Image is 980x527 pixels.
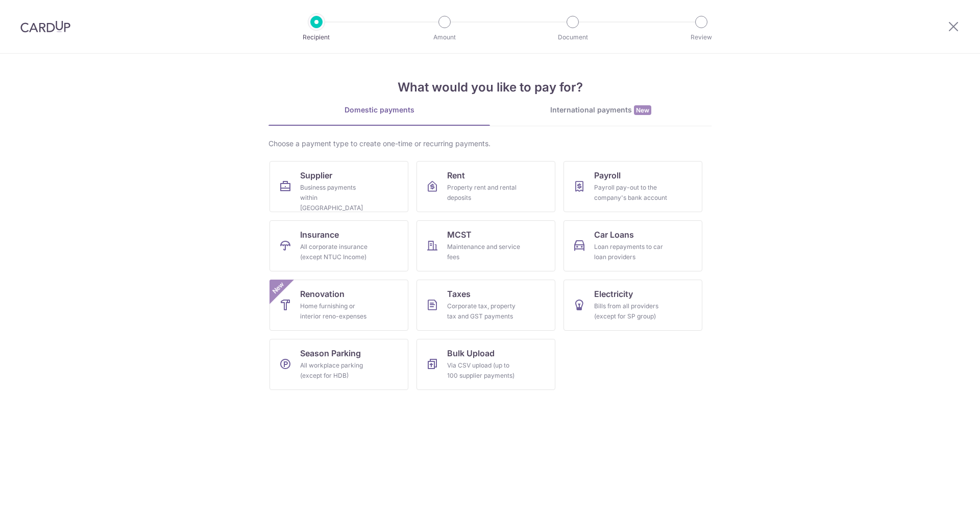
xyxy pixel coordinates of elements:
[594,288,633,300] span: Electricity
[594,169,621,181] span: Payroll
[447,360,521,381] div: Via CSV upload (up to 100 supplier payments)
[279,32,354,42] p: Recipient
[268,139,712,149] div: Choose a payment type to create one-time or recurring payments.
[490,105,712,116] div: International payments
[535,32,610,42] p: Document
[634,105,651,115] span: New
[563,280,702,331] a: ElectricityBills from all providers (except for SP group)
[300,301,374,322] div: Home furnishing or interior reno-expenses
[270,280,287,296] span: New
[300,228,339,241] span: Insurance
[269,161,408,212] a: SupplierBusiness payments within [GEOGRAPHIC_DATA]
[594,301,668,322] div: Bills from all providers (except for SP group)
[416,339,555,390] a: Bulk UploadVia CSV upload (up to 100 supplier payments)
[447,169,465,181] span: Rent
[20,20,70,33] img: CardUp
[269,339,408,390] a: Season ParkingAll workplace parking (except for HDB)
[416,161,555,212] a: RentProperty rent and rental deposits
[447,182,521,203] div: Property rent and rental deposits
[300,182,374,213] div: Business payments within [GEOGRAPHIC_DATA]
[269,220,408,271] a: InsuranceAll corporate insurance (except NTUC Income)
[416,280,555,331] a: TaxesCorporate tax, property tax and GST payments
[447,288,471,300] span: Taxes
[447,347,495,359] span: Bulk Upload
[594,242,668,262] div: Loan repayments to car loan providers
[915,496,970,522] iframe: Opens a widget where you can find more information
[447,242,521,262] div: Maintenance and service fees
[300,288,345,300] span: Renovation
[563,220,702,271] a: Car LoansLoan repayments to car loan providers
[664,32,739,42] p: Review
[300,360,374,381] div: All workplace parking (except for HDB)
[594,182,668,203] div: Payroll pay-out to the company's bank account
[447,301,521,322] div: Corporate tax, property tax and GST payments
[300,242,374,262] div: All corporate insurance (except NTUC Income)
[447,228,472,241] span: MCST
[300,169,332,181] span: Supplier
[269,280,408,331] a: RenovationHome furnishing or interior reno-expensesNew
[268,78,712,97] h4: What would you like to pay for?
[300,347,361,359] span: Season Parking
[594,228,634,241] span: Car Loans
[268,105,490,115] div: Domestic payments
[416,220,555,271] a: MCSTMaintenance and service fees
[407,32,482,42] p: Amount
[563,161,702,212] a: PayrollPayroll pay-out to the company's bank account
